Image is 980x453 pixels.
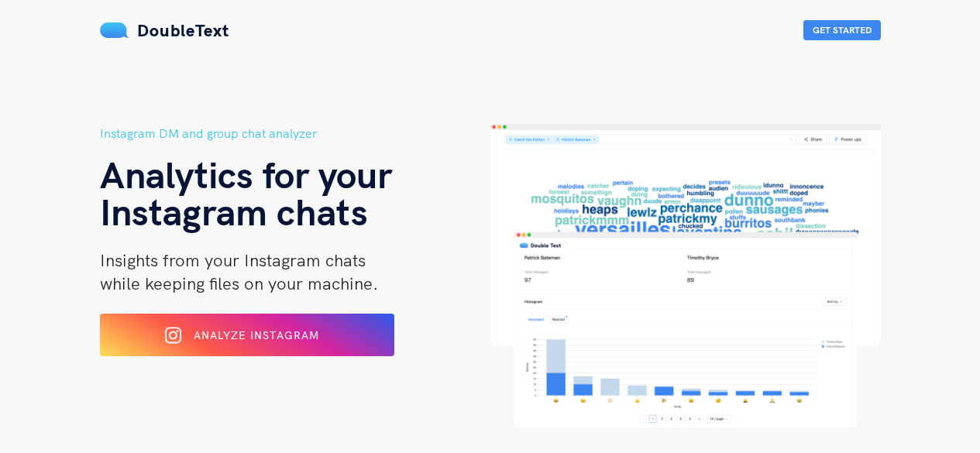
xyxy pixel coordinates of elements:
a: DoubleText [100,19,229,41]
span: Analytics for your [100,151,392,197]
img: hero [490,124,881,428]
span: DoubleText [137,19,229,41]
span: Analyze Instagram [194,328,319,342]
span: Instagram chats [100,188,368,235]
button: Get Started [803,20,881,40]
img: mS3x8y1f88AAAAABJRU5ErkJggg== [100,22,129,38]
a: Analyze Instagram [100,334,394,348]
h5: Instagram DM and group chat analyzer [100,124,490,143]
span: Insights from your Instagram chats [100,249,366,271]
button: Analyze Instagram [100,314,394,356]
span: while keeping files on your machine. [100,273,378,294]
